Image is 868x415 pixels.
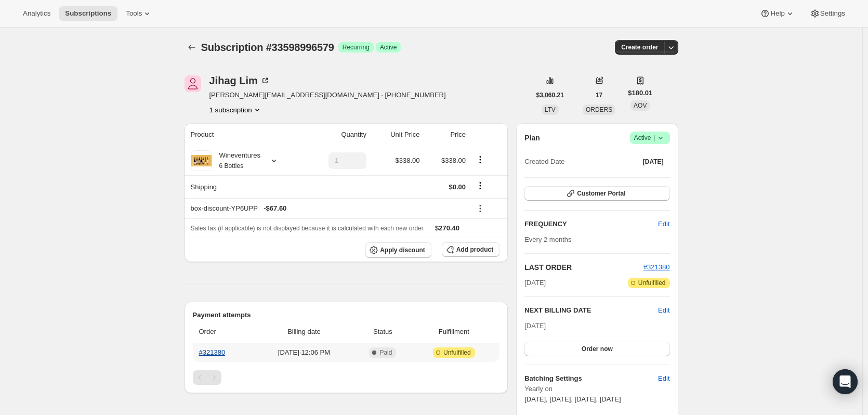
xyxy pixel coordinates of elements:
[449,183,466,191] span: $0.00
[185,40,199,55] button: Subscriptions
[524,322,546,330] span: [DATE]
[209,75,270,86] div: Jihag Lim
[209,105,262,115] button: Product actions
[754,6,801,21] button: Help
[379,348,392,357] span: Paid
[257,327,351,337] span: Billing date
[643,158,664,166] span: [DATE]
[441,157,466,164] span: $338.00
[804,6,851,21] button: Settings
[264,203,286,214] span: - $67.60
[524,342,669,356] button: Order now
[472,180,489,191] button: Shipping actions
[17,6,57,21] button: Analytics
[524,133,540,143] h2: Plan
[185,75,201,92] span: Jihag Lim
[536,91,564,99] span: $3,060.21
[634,133,666,143] span: Active
[185,123,304,146] th: Product
[652,216,676,232] button: Edit
[365,242,431,258] button: Apply discount
[658,373,669,384] span: Edit
[637,154,670,169] button: [DATE]
[653,134,655,142] span: |
[219,162,244,170] small: 6 Bottles
[303,123,370,146] th: Quantity
[634,102,647,109] span: AOV
[442,242,499,257] button: Add product
[23,9,50,18] span: Analytics
[357,327,408,337] span: Status
[209,90,446,100] span: [PERSON_NAME][EMAIL_ADDRESS][DOMAIN_NAME] · [PHONE_NUMBER]
[185,175,304,198] th: Shipping
[524,186,669,201] button: Customer Portal
[820,9,845,18] span: Settings
[628,88,652,98] span: $180.01
[643,262,670,273] button: #321380
[524,384,669,394] span: Yearly on
[380,43,397,51] span: Active
[586,106,612,113] span: ORDERS
[443,348,471,357] span: Unfulfilled
[396,157,420,164] span: $338.00
[257,347,351,358] span: [DATE] · 12:06 PM
[615,40,664,55] button: Create order
[524,373,658,384] h6: Batching Settings
[770,9,784,18] span: Help
[621,43,658,51] span: Create order
[380,246,425,254] span: Apply discount
[191,225,425,232] span: Sales tax (if applicable) is not displayed because it is calculated with each new order.
[524,305,658,316] h2: NEXT BILLING DATE
[577,189,625,198] span: Customer Portal
[658,305,669,316] button: Edit
[658,219,669,229] span: Edit
[126,9,142,18] span: Tools
[120,6,159,21] button: Tools
[59,6,117,21] button: Subscriptions
[596,91,602,99] span: 17
[582,345,613,353] span: Order now
[524,395,621,403] span: [DATE], [DATE], [DATE], [DATE]
[524,157,564,167] span: Created Date
[524,278,546,288] span: [DATE]
[472,154,489,165] button: Product actions
[212,150,260,171] div: Wineventures
[652,370,676,387] button: Edit
[524,262,643,273] h2: LAST ORDER
[545,106,556,113] span: LTV
[414,327,493,337] span: Fulfillment
[638,279,666,287] span: Unfulfilled
[530,88,570,102] button: $3,060.21
[193,310,500,320] h2: Payment attempts
[191,203,466,214] div: box-discount-YP6UPP
[193,370,500,385] nav: Pagination
[423,123,469,146] th: Price
[343,43,370,51] span: Recurring
[201,42,334,53] span: Subscription #33598996579
[524,219,658,229] h2: FREQUENCY
[435,224,459,232] span: $270.40
[456,245,493,254] span: Add product
[65,9,111,18] span: Subscriptions
[833,369,858,394] div: Open Intercom Messenger
[589,88,609,102] button: 17
[643,263,670,271] a: #321380
[193,320,254,343] th: Order
[199,348,226,356] a: #321380
[370,123,423,146] th: Unit Price
[524,236,571,243] span: Every 2 months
